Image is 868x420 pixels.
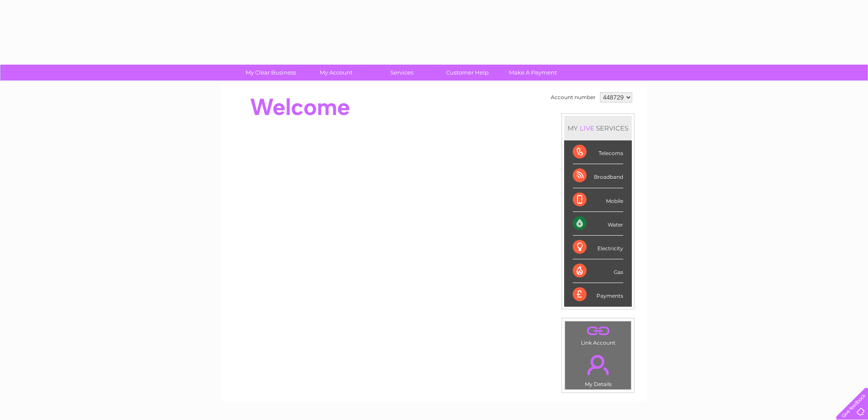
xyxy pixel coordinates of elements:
a: . [567,324,629,339]
a: Services [366,65,437,81]
div: MY SERVICES [564,116,632,140]
a: Make A Payment [497,65,568,81]
div: LIVE [578,124,596,132]
div: Water [573,212,623,236]
div: Gas [573,259,623,283]
div: Telecoms [573,140,623,164]
a: My Account [301,65,372,81]
td: Account number [549,90,598,105]
div: Broadband [573,164,623,188]
a: My Clear Business [235,65,306,81]
td: My Details [565,348,631,390]
div: Electricity [573,236,623,259]
a: Customer Help [432,65,503,81]
div: Payments [573,283,623,306]
a: . [567,350,629,380]
div: Mobile [573,188,623,212]
td: Link Account [565,321,631,348]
